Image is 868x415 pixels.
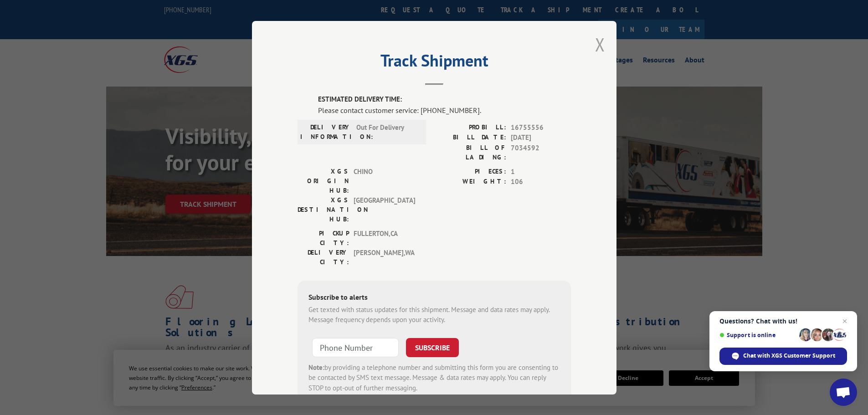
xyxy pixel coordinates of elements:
label: XGS DESTINATION HUB: [298,195,349,224]
span: 16755556 [511,122,571,133]
button: Close modal [595,32,605,56]
span: [GEOGRAPHIC_DATA] [354,195,415,224]
button: SUBSCRIBE [406,338,459,357]
span: Out For Delivery [356,122,418,141]
label: PIECES: [434,166,506,177]
label: BILL DATE: [434,133,506,143]
span: [DATE] [511,133,571,143]
span: Chat with XGS Customer Support [743,352,835,360]
div: Open chat [830,379,857,406]
span: CHINO [354,166,415,195]
strong: Note: [308,363,324,371]
label: DELIVERY CITY: [298,247,349,266]
span: FULLERTON , CA [354,228,415,247]
label: PROBILL: [434,122,506,133]
span: Questions? Chat with us! [719,318,847,325]
div: Chat with XGS Customer Support [719,348,847,365]
label: XGS ORIGIN HUB: [298,166,349,195]
span: Support is online [719,332,796,338]
input: Phone Number [312,338,399,357]
span: Close chat [839,316,850,327]
span: 1 [511,166,571,177]
div: by providing a telephone number and submitting this form you are consenting to be contacted by SM... [308,362,560,393]
div: Get texted with status updates for this shipment. Message and data rates may apply. Message frequ... [308,304,560,325]
label: DELIVERY INFORMATION: [300,122,352,141]
h2: Track Shipment [298,54,571,72]
span: 7034592 [511,143,571,162]
label: BILL OF LADING: [434,143,506,162]
div: Please contact customer service: [PHONE_NUMBER]. [318,104,571,115]
div: Subscribe to alerts [308,291,560,304]
label: PICKUP CITY: [298,228,349,247]
span: [PERSON_NAME] , WA [354,247,415,266]
label: WEIGHT: [434,177,506,187]
span: 106 [511,177,571,187]
label: ESTIMATED DELIVERY TIME: [318,94,571,105]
